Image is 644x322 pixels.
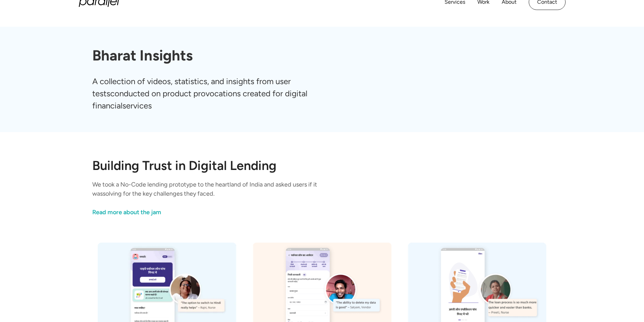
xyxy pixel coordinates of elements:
h2: Building Trust in Digital Lending [92,159,552,172]
div: Read more about the jam [92,208,161,217]
h1: Bharat Insights [92,47,552,65]
a: link [92,208,345,217]
p: A collection of videos, statistics, and insights from user testsconducted on product provocations... [92,75,334,112]
p: We took a No-Code lending prototype to the heartland of India and asked users if it wassolving fo... [92,180,345,198]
